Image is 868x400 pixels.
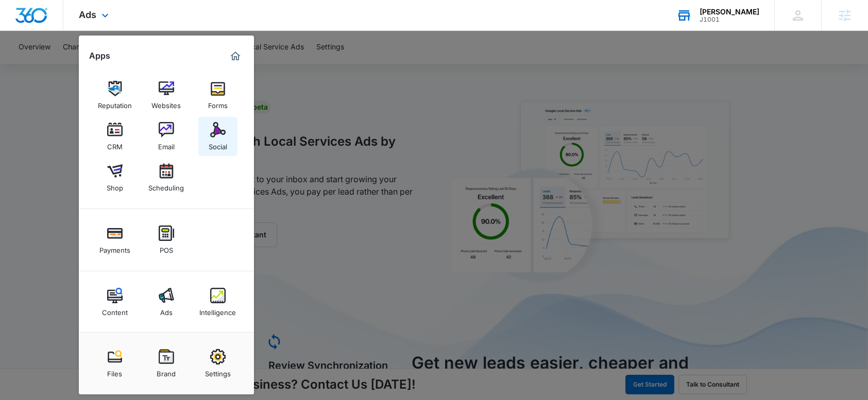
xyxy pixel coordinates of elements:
[151,96,181,110] div: Websites
[98,96,132,110] div: Reputation
[227,48,244,64] a: Marketing 360® Dashboard
[160,241,173,254] div: POS
[79,9,96,20] span: Ads
[95,76,134,115] a: Reputation
[198,76,237,115] a: Forms
[205,364,231,378] div: Settings
[209,137,227,151] div: Social
[95,117,134,156] a: CRM
[160,303,173,317] div: Ads
[89,51,110,61] h2: Apps
[147,76,186,115] a: Websites
[208,96,228,110] div: Forms
[700,8,759,16] div: account name
[102,303,128,317] div: Content
[198,117,237,156] a: Social
[107,179,123,192] div: Shop
[148,179,184,192] div: Scheduling
[99,241,130,254] div: Payments
[157,364,176,378] div: Brand
[198,283,237,322] a: Intelligence
[158,137,175,151] div: Email
[107,364,122,378] div: Files
[147,117,186,156] a: Email
[199,303,236,317] div: Intelligence
[95,220,134,259] a: Payments
[147,220,186,259] a: POS
[107,137,123,151] div: CRM
[95,344,134,383] a: Files
[95,158,134,197] a: Shop
[198,344,237,383] a: Settings
[147,344,186,383] a: Brand
[147,158,186,197] a: Scheduling
[95,283,134,322] a: Content
[700,16,759,23] div: account id
[147,283,186,322] a: Ads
